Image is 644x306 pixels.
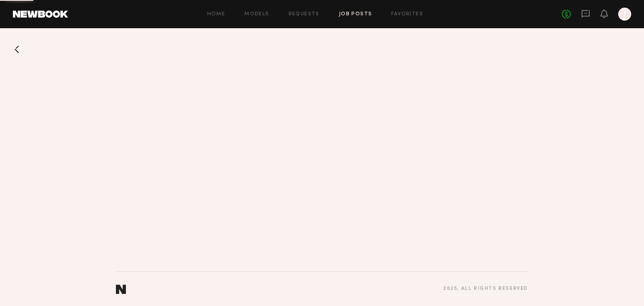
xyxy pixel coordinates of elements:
a: Models [244,12,269,17]
a: Favorites [391,12,423,17]
div: 2025 , all rights reserved [443,286,528,291]
a: Requests [289,12,320,17]
a: Home [207,12,225,17]
a: J [618,8,631,21]
a: Job Posts [339,12,372,17]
